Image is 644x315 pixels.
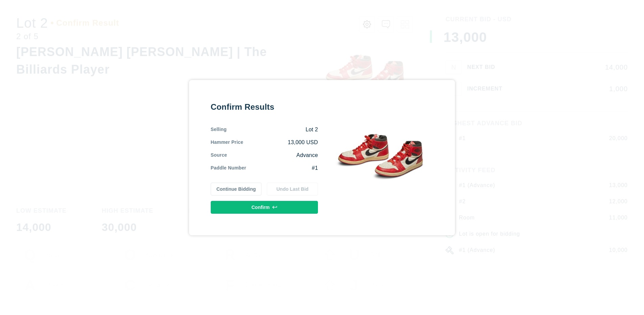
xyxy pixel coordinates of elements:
button: Undo Last Bid [267,183,318,195]
div: Advance [227,152,318,159]
button: Continue Bidding [211,183,262,195]
div: Hammer Price [211,139,244,146]
div: 13,000 USD [243,139,318,146]
div: #1 [246,164,318,172]
div: Paddle Number [211,164,246,172]
div: Lot 2 [227,126,318,133]
button: Confirm [211,201,318,214]
div: Confirm Results [211,102,318,112]
div: Selling [211,126,227,133]
div: Source [211,152,227,159]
